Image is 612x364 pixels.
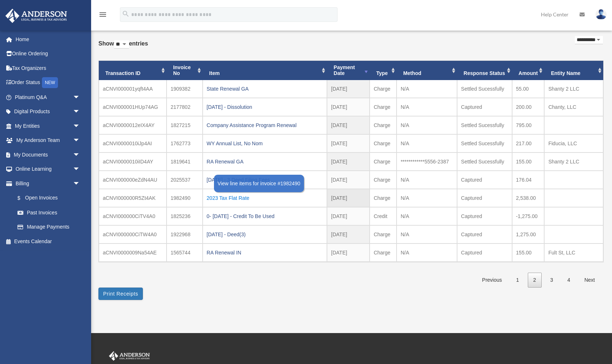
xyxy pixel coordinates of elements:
[5,90,91,104] a: Platinum Q&Aarrow_drop_down
[512,225,545,244] td: 1,275.00
[457,61,512,80] th: Response Status: activate to sort column ascending
[397,189,457,207] td: N/A
[207,193,323,203] div: 2023 Tax Flat Rate
[99,61,167,80] th: Transaction ID: activate to sort column ascending
[512,244,545,262] td: 155.00
[457,116,512,134] td: Settled Sucessfully
[370,171,397,189] td: Charge
[73,90,87,105] span: arrow_drop_down
[10,205,87,220] a: Past Invoices
[370,116,397,134] td: Charge
[73,147,87,162] span: arrow_drop_down
[457,171,512,189] td: Captured
[73,133,87,148] span: arrow_drop_down
[327,116,370,134] td: [DATE]
[512,171,545,189] td: 176.04
[327,98,370,116] td: [DATE]
[457,189,512,207] td: Captured
[108,351,151,361] img: Anderson Advisors Platinum Portal
[457,225,512,244] td: Captured
[99,134,167,153] td: aCNVI0000010iJp4AI
[327,189,370,207] td: [DATE]
[5,162,91,177] a: Online Learningarrow_drop_down
[167,61,203,80] th: Invoice No: activate to sort column ascending
[370,189,397,207] td: Charge
[167,244,203,262] td: 1565744
[512,134,545,153] td: 217.00
[5,176,91,191] a: Billingarrow_drop_down
[457,207,512,225] td: Captured
[5,234,91,249] a: Events Calendar
[3,9,69,23] img: Anderson Advisors Platinum Portal
[207,120,323,130] div: Company Assistance Program Renewal
[99,80,167,98] td: aCNVI000001yqft4AA
[512,189,545,207] td: 2,538.00
[544,80,603,98] td: Shanty 2 LLC
[5,133,91,148] a: My Anderson Teamarrow_drop_down
[457,244,512,262] td: Captured
[397,61,457,80] th: Method: activate to sort column ascending
[397,134,457,153] td: N/A
[511,273,525,288] a: 1
[99,225,167,244] td: aCNVI000000CiTW4A0
[10,191,91,206] a: $Open Invoices
[370,225,397,244] td: Charge
[98,288,143,300] button: Print Receipts
[99,244,167,262] td: aCNVI0000009Na54AE
[397,80,457,98] td: N/A
[5,75,91,90] a: Order StatusNEW
[207,248,323,258] div: RA Renewal IN
[370,134,397,153] td: Charge
[512,61,545,80] th: Amount: activate to sort column ascending
[512,207,545,225] td: -1,275.00
[114,40,129,49] select: Showentries
[5,47,91,61] a: Online Ordering
[327,80,370,98] td: [DATE]
[370,61,397,80] th: Type: activate to sort column ascending
[167,225,203,244] td: 1922968
[512,98,545,116] td: 200.00
[207,175,323,185] div: [DATE] - 3 Deed Filing Fees
[512,116,545,134] td: 795.00
[327,153,370,171] td: [DATE]
[327,207,370,225] td: [DATE]
[167,171,203,189] td: 2025537
[207,84,323,94] div: State Renewal GA
[99,207,167,225] td: aCNVI000000CiTV4A0
[167,189,203,207] td: 1982490
[512,80,545,98] td: 55.00
[98,10,107,19] i: menu
[596,9,607,20] img: User Pic
[370,80,397,98] td: Charge
[98,39,148,56] label: Show entries
[98,13,107,19] a: menu
[544,153,603,171] td: Shanty 2 LLC
[207,157,323,167] div: RA Renewal GA
[203,61,327,80] th: Item: activate to sort column ascending
[167,116,203,134] td: 1827215
[457,134,512,153] td: Settled Sucessfully
[99,189,167,207] td: aCNVI000000R5Zt4AK
[327,61,370,80] th: Payment Date: activate to sort column ascending
[167,80,203,98] td: 1909382
[327,171,370,189] td: [DATE]
[545,273,559,288] a: 3
[207,211,323,221] div: 0- [DATE] - Credit To Be Used
[397,171,457,189] td: N/A
[167,134,203,153] td: 1762773
[370,98,397,116] td: Charge
[167,207,203,225] td: 1825236
[5,147,91,162] a: My Documentsarrow_drop_down
[327,244,370,262] td: [DATE]
[544,134,603,153] td: Fiducia, LLC
[5,104,91,119] a: Digital Productsarrow_drop_down
[122,10,130,18] i: search
[73,162,87,177] span: arrow_drop_down
[397,225,457,244] td: N/A
[370,207,397,225] td: Credit
[10,220,91,234] a: Manage Payments
[397,98,457,116] td: N/A
[99,153,167,171] td: aCNVI0000010iID4AY
[512,153,545,171] td: 155.00
[5,119,91,133] a: My Entitiesarrow_drop_down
